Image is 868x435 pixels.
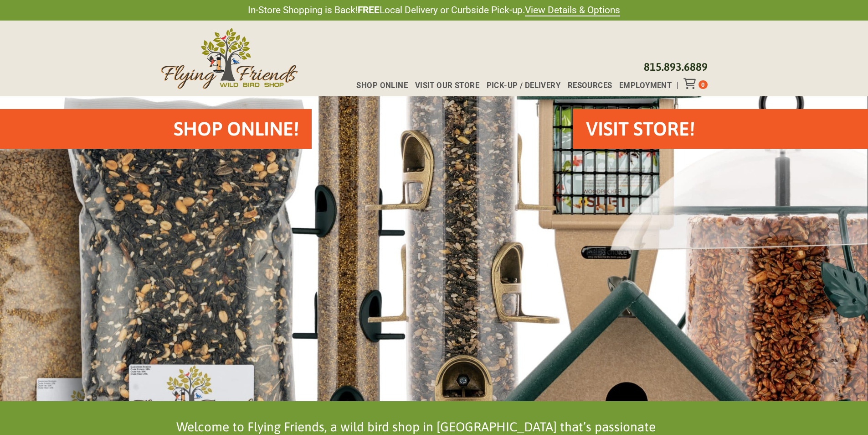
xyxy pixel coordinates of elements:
span: Visit Our Store [415,82,479,89]
a: Visit Our Store [408,82,479,89]
span: Pick-up / Delivery [487,82,561,89]
a: Resources [560,82,612,89]
span: Employment [619,82,672,89]
h2: VISIT STORE! [586,115,695,142]
div: Toggle Off Canvas Content [683,78,699,89]
a: View Details & Options [525,5,620,16]
strong: FREE [358,5,380,16]
span: In-Store Shopping is Back! Local Delivery or Curbside Pick-up. [248,4,620,17]
h2: Shop Online! [174,115,299,142]
a: Pick-up / Delivery [479,82,560,89]
span: Resources [568,82,612,89]
a: Employment [612,82,672,89]
span: Shop Online [356,82,408,89]
a: 815.893.6889 [644,61,708,73]
img: Flying Friends Wild Bird Shop Logo [161,28,298,89]
span: 0 [701,81,704,88]
a: Shop Online [349,82,407,89]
